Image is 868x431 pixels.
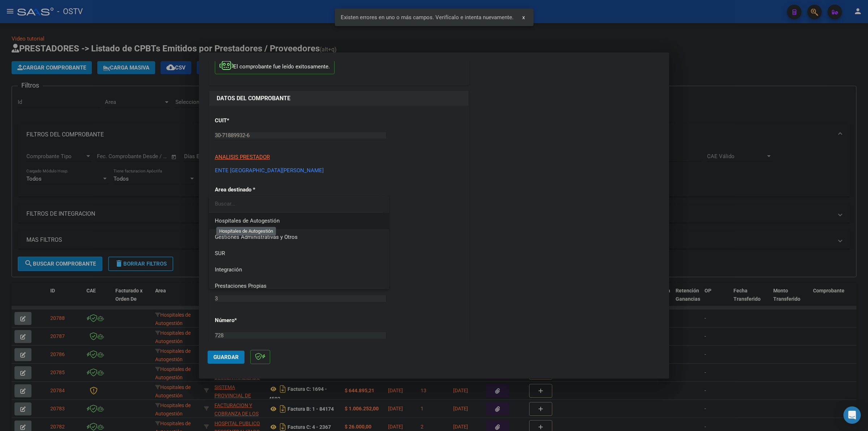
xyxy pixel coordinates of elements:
span: SUR [215,250,225,257]
input: dropdown search [209,196,382,212]
div: Open Intercom Messenger [843,406,861,424]
span: Integración [215,266,242,273]
span: Prestaciones Propias [215,283,267,289]
span: Gestiones Administrativas y Otros [215,234,298,240]
span: Hospitales de Autogestión [215,217,280,224]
